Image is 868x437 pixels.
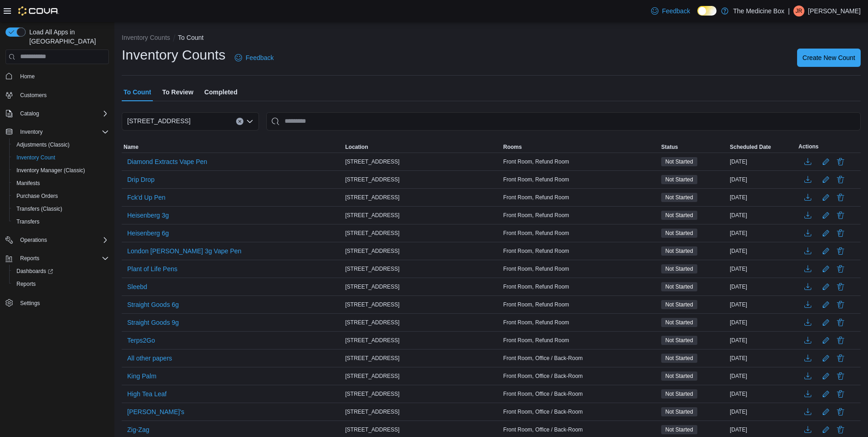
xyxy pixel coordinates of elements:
button: Straight Goods 6g [124,298,183,311]
span: Not Started [661,157,697,166]
div: Front Room, Refund Room [501,210,659,221]
button: Delete [835,406,846,417]
span: Reports [16,253,109,264]
button: Edit count details [820,316,831,329]
span: Inventory [16,126,109,137]
button: Delete [835,317,846,328]
span: Rooms [503,143,522,151]
div: Front Room, Refund Room [501,317,659,328]
span: [STREET_ADDRESS] [345,212,400,219]
span: Manifests [13,178,109,189]
button: Delete [835,388,846,399]
span: Heisenberg 6g [127,229,169,238]
button: Customers [2,88,113,102]
span: Feedback [662,6,690,16]
span: Not Started [665,247,693,255]
span: Dashboards [16,268,53,275]
span: Operations [16,235,109,246]
span: Settings [20,300,40,307]
button: Name [122,142,344,153]
span: Customers [20,92,47,99]
button: Delete [835,156,846,167]
span: Inventory [20,128,43,136]
button: Delete [835,335,846,346]
div: Jessyka R [793,5,804,16]
a: Home [16,71,38,82]
span: Not Started [665,426,693,434]
span: Dashboards [13,266,109,277]
h1: Inventory Counts [122,46,226,64]
button: [PERSON_NAME]'s [124,405,188,419]
span: Not Started [665,229,693,237]
button: Edit count details [820,262,831,276]
span: Operations [20,236,47,244]
p: The Medicine Box [733,5,784,16]
button: Heisenberg 6g [124,226,173,240]
a: Inventory Count [13,152,59,163]
span: Location [345,143,368,151]
a: Inventory Manager (Classic) [13,165,89,176]
button: Edit count details [820,333,831,347]
span: To Review [162,83,193,101]
div: [DATE] [728,210,797,221]
button: Edit count details [820,191,831,204]
span: Not Started [665,265,693,273]
span: Inventory Manager (Classic) [16,167,85,174]
span: Fck'd Up Pen [127,193,166,202]
div: [DATE] [728,228,797,239]
span: Reports [13,279,109,290]
button: Fck'd Up Pen [124,191,169,204]
span: Heisenberg 3g [127,211,169,220]
button: Sleebd [124,280,151,294]
span: [STREET_ADDRESS] [345,176,400,183]
span: Status [661,143,678,151]
div: Front Room, Refund Room [501,281,659,292]
button: Edit count details [820,298,831,311]
button: Terps2Go [124,333,159,347]
div: Front Room, Refund Room [501,174,659,185]
div: Front Room, Refund Room [501,156,659,167]
span: Not Started [661,354,697,363]
span: Not Started [661,336,697,345]
a: Adjustments (Classic) [13,139,73,150]
span: Sleebd [127,282,147,291]
button: Transfers (Classic) [9,202,113,215]
span: Settings [16,297,109,308]
img: Cova [18,6,59,16]
span: King Palm [127,371,156,381]
div: [DATE] [728,388,797,399]
button: Inventory Manager (Classic) [9,164,113,177]
a: Transfers (Classic) [13,203,66,214]
nav: An example of EuiBreadcrumbs [122,33,861,44]
a: Manifests [13,178,43,189]
div: [DATE] [728,263,797,274]
span: [PERSON_NAME]'s [127,407,184,416]
div: Front Room, Office / Back-Room [501,353,659,364]
span: Not Started [665,283,693,291]
a: Transfers [13,216,43,227]
span: Reports [16,280,36,288]
button: Edit count details [820,155,831,169]
span: Transfers [16,218,39,225]
button: Diamond Extracts Vape Pen [124,155,211,169]
span: Not Started [661,425,697,434]
span: Not Started [661,407,697,416]
span: Completed [205,83,237,101]
span: Customers [16,89,109,101]
span: Not Started [665,175,693,184]
button: Plant of Life Pens [124,262,181,276]
span: Transfers (Classic) [16,205,62,213]
button: Zig-Zag [124,423,153,437]
button: Catalog [2,107,113,120]
span: [STREET_ADDRESS] [345,390,400,398]
button: Delete [835,281,846,292]
span: Name [124,143,139,151]
span: Zig-Zag [127,425,149,434]
button: Scheduled Date [728,142,797,153]
button: Delete [835,192,846,203]
a: Dashboards [9,265,113,278]
p: [PERSON_NAME] [808,5,861,16]
span: [STREET_ADDRESS] [345,408,400,415]
span: Create New Count [803,53,855,62]
a: Dashboards [13,266,57,277]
